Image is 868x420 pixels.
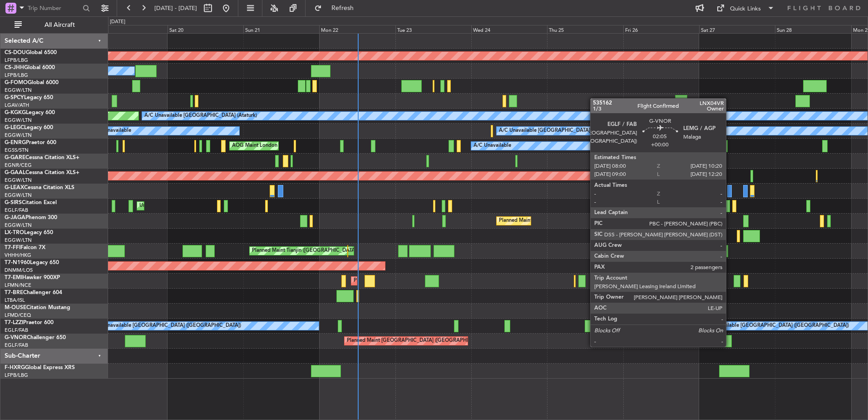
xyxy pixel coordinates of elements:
[252,244,358,258] div: Planned Maint Tianjin ([GEOGRAPHIC_DATA])
[144,109,257,123] div: A/C Unavailable [GEOGRAPHIC_DATA] (Ataturk)
[5,327,28,334] a: EGLF/FAB
[5,222,32,229] a: EGGW/LTN
[5,365,25,370] span: F-HXRG
[5,290,23,295] span: T7-BRE
[5,282,31,289] a: LFMN/NCE
[5,132,32,139] a: EGGW/LTN
[5,275,60,280] a: T7-EMIHawker 900XP
[5,305,26,310] span: M-OUSE
[232,139,334,153] div: AOG Maint London ([GEOGRAPHIC_DATA])
[91,25,167,33] div: Fri 19
[5,230,24,235] span: LX-TRO
[5,245,45,250] a: T7-FFIFalcon 7X
[5,252,31,259] a: VHHH/HKG
[5,207,28,214] a: EGLF/FAB
[5,110,55,115] a: G-KGKGLegacy 600
[24,22,96,28] span: All Aircraft
[5,140,56,145] a: G-ENRGPraetor 600
[5,117,32,124] a: EGGW/LTN
[5,50,26,55] span: CS-DOU
[243,25,319,33] div: Sun 21
[5,290,62,295] a: T7-BREChallenger 604
[5,372,28,379] a: LFPB/LBG
[154,4,197,12] span: [DATE] - [DATE]
[5,312,31,319] a: LFMD/CEQ
[5,72,28,79] a: LFPB/LBG
[347,334,490,348] div: Planned Maint [GEOGRAPHIC_DATA] ([GEOGRAPHIC_DATA])
[699,25,775,33] div: Sat 27
[28,1,80,15] input: Trip Number
[499,124,646,138] div: A/C Unavailable [GEOGRAPHIC_DATA] ([GEOGRAPHIC_DATA])
[712,1,779,15] button: Quick Links
[5,200,57,205] a: G-SIRSCitation Excel
[5,57,28,64] a: LFPB/LBG
[623,25,699,33] div: Fri 26
[5,305,70,310] a: M-OUSECitation Mustang
[5,170,79,175] a: G-GAALCessna Citation XLS+
[701,319,849,333] div: A/C Unavailable [GEOGRAPHIC_DATA] ([GEOGRAPHIC_DATA])
[5,102,29,109] a: LGAV/ATH
[5,147,29,154] a: EGSS/STN
[5,297,25,304] a: LTBA/ISL
[5,50,57,55] a: CS-DOUGlobal 6500
[395,25,471,33] div: Tue 23
[5,245,20,250] span: T7-FFI
[473,139,511,153] div: A/C Unavailable
[319,25,395,33] div: Mon 22
[5,80,59,85] a: G-FOMOGlobal 6000
[547,25,623,33] div: Thu 25
[5,200,22,205] span: G-SIRS
[5,140,26,145] span: G-ENRG
[5,260,59,265] a: T7-N1960Legacy 650
[354,274,440,288] div: Planned Maint [GEOGRAPHIC_DATA]
[5,215,25,220] span: G-JAGA
[324,5,362,11] span: Refresh
[5,80,28,85] span: G-FOMO
[139,199,289,213] div: Unplanned Maint [GEOGRAPHIC_DATA] ([GEOGRAPHIC_DATA])
[5,125,53,130] a: G-LEGCLegacy 600
[5,230,53,235] a: LX-TROLegacy 650
[5,215,57,220] a: G-JAGAPhenom 300
[5,162,32,169] a: EGNR/CEG
[5,65,24,70] span: CS-JHH
[5,87,32,94] a: EGGW/LTN
[5,335,27,340] span: G-VNOR
[5,65,55,70] a: CS-JHHGlobal 6000
[5,365,75,370] a: F-HXRGGlobal Express XRS
[5,110,26,115] span: G-KGKG
[5,155,79,160] a: G-GARECessna Citation XLS+
[5,185,24,190] span: G-LEAX
[5,267,33,274] a: DNMM/LOS
[5,155,25,160] span: G-GARE
[5,335,66,340] a: G-VNORChallenger 650
[5,185,74,190] a: G-LEAXCessna Citation XLS
[110,18,125,26] div: [DATE]
[5,342,28,349] a: EGLF/FAB
[471,25,547,33] div: Wed 24
[5,95,24,100] span: G-SPCY
[775,25,851,33] div: Sun 28
[94,319,241,333] div: A/C Unavailable [GEOGRAPHIC_DATA] ([GEOGRAPHIC_DATA])
[5,125,24,130] span: G-LEGC
[5,237,32,244] a: EGGW/LTN
[5,170,25,175] span: G-GAAL
[10,18,99,32] button: All Aircraft
[168,25,243,33] div: Sat 20
[5,95,53,100] a: G-SPCYLegacy 650
[5,192,32,199] a: EGGW/LTN
[730,5,761,14] div: Quick Links
[94,124,131,138] div: A/C Unavailable
[310,1,365,15] button: Refresh
[5,320,54,325] a: T7-LZZIPraetor 600
[5,177,32,184] a: EGGW/LTN
[5,320,23,325] span: T7-LZZI
[5,260,30,265] span: T7-N1960
[5,275,22,280] span: T7-EMI
[499,214,642,228] div: Planned Maint [GEOGRAPHIC_DATA] ([GEOGRAPHIC_DATA])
